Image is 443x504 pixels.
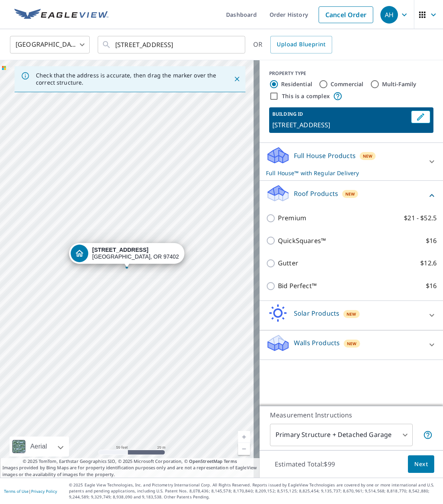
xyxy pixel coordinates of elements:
img: EV Logo [14,9,108,21]
p: Estimated Total: $99 [268,455,341,473]
p: $16 [426,281,437,291]
p: Roof Products [294,189,338,198]
div: Walls ProductsNew [266,334,437,356]
div: Primary Structure + Detached Garage [270,424,413,446]
p: Walls Products [294,338,340,348]
button: Next [408,455,434,473]
span: New [347,311,356,317]
p: | [4,489,57,494]
label: Commercial [331,80,364,88]
a: Upload Blueprint [270,36,332,53]
span: New [347,340,357,347]
strong: [STREET_ADDRESS] [92,247,148,253]
div: [GEOGRAPHIC_DATA] [10,34,90,56]
p: Solar Products [294,308,339,318]
a: Terms [224,458,237,464]
a: Privacy Policy [31,488,57,494]
div: Aerial [28,437,49,457]
input: Search by address or latitude-longitude [115,34,229,56]
button: Close [232,74,242,84]
a: Current Level 19, Zoom In [238,431,250,443]
div: Roof ProductsNew [266,184,437,207]
div: AH [380,6,398,24]
a: OpenStreetMap [189,458,222,464]
a: Cancel Order [319,6,373,23]
p: [STREET_ADDRESS] [272,120,408,130]
button: Edit building 1 [411,111,430,123]
div: Solar ProductsNew [266,304,437,327]
span: New [345,191,355,197]
span: Next [414,459,428,469]
div: Dropped pin, building 1, Residential property, 1529 Calistoga Ct Eugene, OR 97402 [69,243,184,268]
p: QuickSquares™ [278,236,326,246]
p: Full House™ with Regular Delivery [266,169,422,177]
label: This is a complex [282,92,330,100]
p: $16 [426,236,437,246]
p: $21 - $52.5 [404,213,437,223]
p: Bid Perfect™ [278,281,317,291]
span: © 2025 TomTom, Earthstar Geographics SIO, © 2025 Microsoft Corporation, © [23,458,237,465]
div: Aerial [10,437,69,457]
label: Multi-Family [382,80,417,88]
div: [GEOGRAPHIC_DATA], OR 97402 [92,247,179,260]
p: © 2025 Eagle View Technologies, Inc. and Pictometry International Corp. All Rights Reserved. Repo... [69,482,439,500]
a: Current Level 19, Zoom Out [238,443,250,455]
div: Full House ProductsNewFull House™ with Regular Delivery [266,146,437,177]
p: Full House Products [294,151,356,160]
div: PROPERTY TYPE [269,70,433,77]
a: Terms of Use [4,488,29,494]
p: Gutter [278,258,298,268]
p: Measurement Instructions [270,410,433,420]
p: Premium [278,213,306,223]
p: Check that the address is accurate, then drag the marker over the correct structure. [36,72,219,86]
p: $12.6 [420,258,437,268]
span: New [363,153,373,159]
span: Your report will include the primary structure and a detached garage if one exists. [423,430,433,440]
span: Upload Blueprint [277,40,325,49]
div: OR [253,36,332,53]
label: Residential [281,80,312,88]
p: BUILDING ID [272,111,303,117]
